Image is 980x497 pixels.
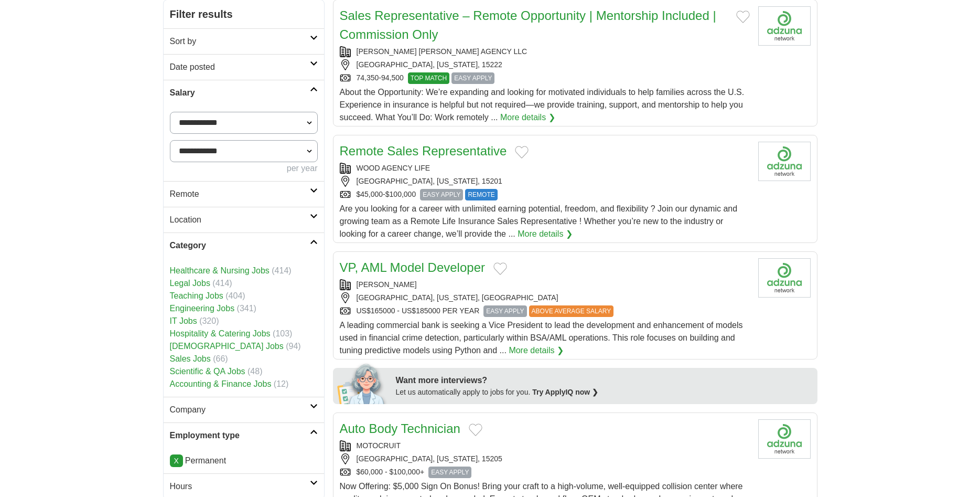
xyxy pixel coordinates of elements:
img: Company logo [758,142,811,181]
h2: Date posted [170,61,310,73]
div: WOOD AGENCY LIFE [340,163,750,174]
div: [GEOGRAPHIC_DATA], [US_STATE], 15222 [340,59,750,70]
span: ABOVE AVERAGE SALARY [529,305,614,317]
span: EASY APPLY [428,467,471,478]
div: [GEOGRAPHIC_DATA], [US_STATE], 15205 [340,453,750,464]
span: EASY APPLY [420,189,463,200]
a: Remote Sales Representative [340,144,507,158]
span: (12) [274,379,288,388]
h2: Hours [170,480,310,493]
div: [PERSON_NAME] [340,279,750,290]
h2: Remote [170,188,310,200]
h2: Location [170,214,310,226]
span: EASY APPLY [483,305,526,317]
button: Add to favorite jobs [515,146,529,158]
li: Permanent [170,454,318,467]
a: Engineering Jobs [170,304,235,313]
a: Accounting & Finance Jobs [170,379,272,388]
a: Hospitality & Catering Jobs [170,329,271,338]
a: Healthcare & Nursing Jobs [170,266,270,275]
div: MOTOCRUIT [340,440,750,451]
div: US$165000 - US$185000 PER YEAR [340,305,750,317]
button: Add to favorite jobs [736,10,750,23]
a: X [170,454,183,467]
div: [GEOGRAPHIC_DATA], [US_STATE], [GEOGRAPHIC_DATA] [340,292,750,303]
a: Company [164,397,324,422]
a: Auto Body Technician [340,421,460,436]
span: (48) [247,367,262,376]
img: apply-iq-scientist.png [337,362,388,404]
div: $60,000 - $100,000+ [340,467,750,478]
span: EASY APPLY [451,72,494,84]
a: More details ❯ [518,228,573,240]
span: (66) [213,354,228,363]
span: REMOTE [465,189,497,200]
span: (414) [272,266,291,275]
div: 74,350-94,500 [340,72,750,84]
div: [PERSON_NAME] [PERSON_NAME] AGENCY LLC [340,46,750,57]
a: Category [164,232,324,258]
a: Sort by [164,28,324,54]
img: Company logo [758,258,811,298]
span: (103) [273,329,292,338]
span: (320) [199,316,219,325]
div: [GEOGRAPHIC_DATA], [US_STATE], 15201 [340,176,750,187]
img: Company logo [758,419,811,459]
a: Location [164,207,324,232]
a: Employment type [164,422,324,448]
a: Teaching Jobs [170,291,223,300]
div: $45,000-$100,000 [340,189,750,200]
h2: Company [170,404,310,416]
span: (341) [237,304,256,313]
span: TOP MATCH [408,72,449,84]
img: Company logo [758,6,811,46]
span: About the Opportunity: We’re expanding and looking for motivated individuals to help families acr... [340,88,745,122]
span: Are you looking for a career with unlimited earning potential, freedom, and flexibility ? Join ou... [340,204,738,238]
h2: Employment type [170,429,310,442]
h2: Salary [170,87,310,99]
a: Try ApplyIQ now ❯ [532,388,598,396]
a: Date posted [164,54,324,80]
div: Let us automatically apply to jobs for you. [396,387,811,398]
button: Add to favorite jobs [469,424,482,436]
h2: Category [170,239,310,252]
span: (94) [286,342,300,351]
div: Want more interviews? [396,374,811,387]
a: More details ❯ [509,344,564,357]
span: A leading commercial bank is seeking a Vice President to lead the development and enhancement of ... [340,321,743,355]
a: Legal Jobs [170,279,210,288]
a: VP, AML Model Developer [340,260,486,274]
button: Add to favorite jobs [493,262,507,275]
a: [DEMOGRAPHIC_DATA] Jobs [170,342,284,351]
a: More details ❯ [500,111,555,124]
h2: Sort by [170,35,310,48]
a: Sales Representative – Remote Opportunity | Mentorship Included | Commission Only [340,8,716,41]
a: Salary [164,80,324,105]
a: IT Jobs [170,316,197,325]
span: (404) [225,291,245,300]
span: (414) [212,279,232,288]
a: Scientific & QA Jobs [170,367,245,376]
a: Sales Jobs [170,354,211,363]
a: Remote [164,181,324,207]
div: per year [170,162,318,175]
